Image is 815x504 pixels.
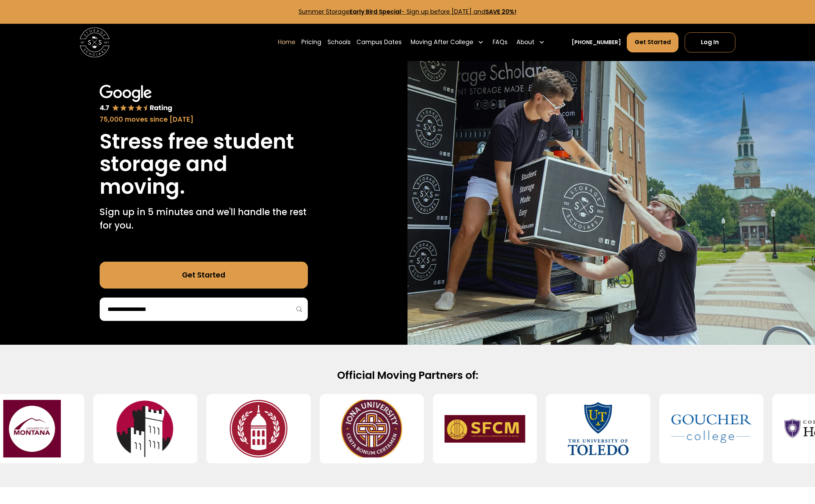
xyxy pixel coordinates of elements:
[80,28,109,57] a: home
[513,32,548,53] div: About
[493,32,507,53] a: FAQs
[100,114,308,124] div: 75,000 moves since [DATE]
[80,28,109,57] img: Storage Scholars main logo
[299,8,516,16] a: Summer StorageEarly Bird Special- Sign up before [DATE] andSAVE 20%!
[331,400,412,457] img: Iona University
[407,32,487,53] div: Moving After College
[100,205,308,232] p: Sign up in 5 minutes and we'll handle the rest for you.
[411,38,473,47] div: Moving After College
[328,32,351,53] a: Schools
[278,32,295,53] a: Home
[572,39,621,47] a: [PHONE_NUMBER]
[100,85,173,113] img: Google 4.7 star rating
[301,32,321,53] a: Pricing
[445,400,525,457] img: San Francisco Conservatory of Music
[350,8,401,16] strong: Early Bird Special
[516,38,534,47] div: About
[407,61,815,345] img: Storage Scholars makes moving and storage easy.
[685,32,735,52] a: Log In
[558,400,638,457] img: University of Toledo
[100,262,308,289] a: Get Started
[218,400,299,457] img: Southern Virginia University
[356,32,402,53] a: Campus Dates
[100,130,308,198] h1: Stress free student storage and moving.
[169,369,646,382] h2: Official Moving Partners of:
[105,400,185,457] img: Manhattanville University
[671,400,752,457] img: Goucher College
[485,8,516,16] strong: SAVE 20%!
[627,32,678,52] a: Get Started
